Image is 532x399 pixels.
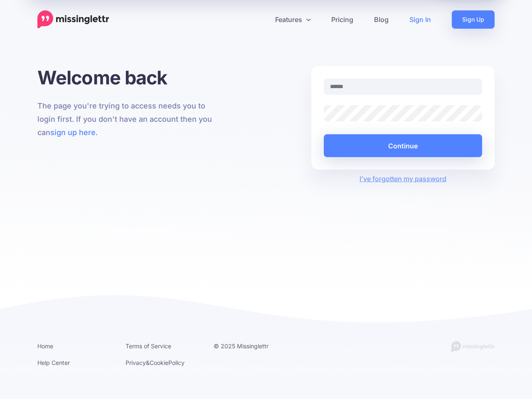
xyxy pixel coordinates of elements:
a: Features [265,10,321,29]
a: sign up here [50,128,96,137]
a: Sign Up [452,10,495,29]
a: Sign In [399,10,441,29]
a: Pricing [321,10,364,29]
a: I've forgotten my password [360,175,446,183]
p: The page you're trying to access needs you to login first. If you don't have an account then you ... [37,99,221,139]
li: © 2025 Missinglettr [214,341,289,351]
a: Blog [364,10,399,29]
button: Continue [324,134,482,157]
h1: Welcome back [37,66,221,89]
